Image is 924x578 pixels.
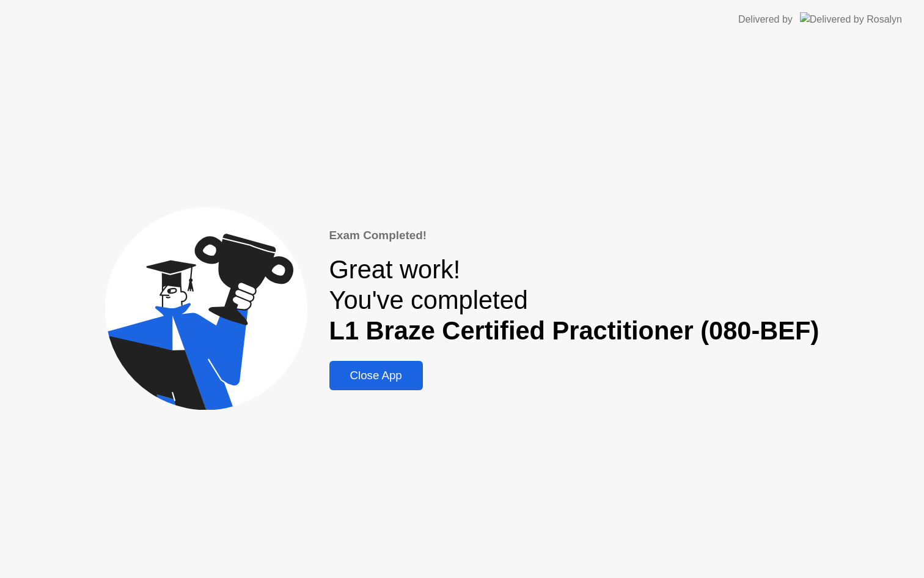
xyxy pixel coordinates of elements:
b: L1 Braze Certified Practitioner (080-BEF) [329,316,820,345]
div: Close App [333,369,419,382]
button: Close App [329,361,423,390]
img: Delivered by Rosalyn [800,12,902,26]
div: Delivered by [738,12,793,27]
div: Great work! You've completed [329,254,820,346]
div: Exam Completed! [329,227,820,244]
